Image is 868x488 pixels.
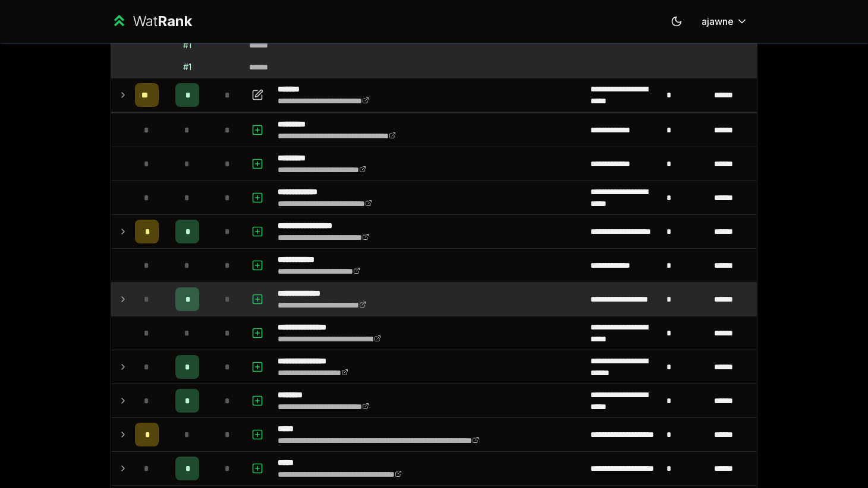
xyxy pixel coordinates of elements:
[183,39,191,51] div: # 1
[702,14,734,28] span: ajawne
[133,12,192,31] div: Wat
[183,61,191,73] div: # 1
[692,11,757,32] button: ajawne
[111,12,192,31] a: WatRank
[158,12,192,30] span: Rank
